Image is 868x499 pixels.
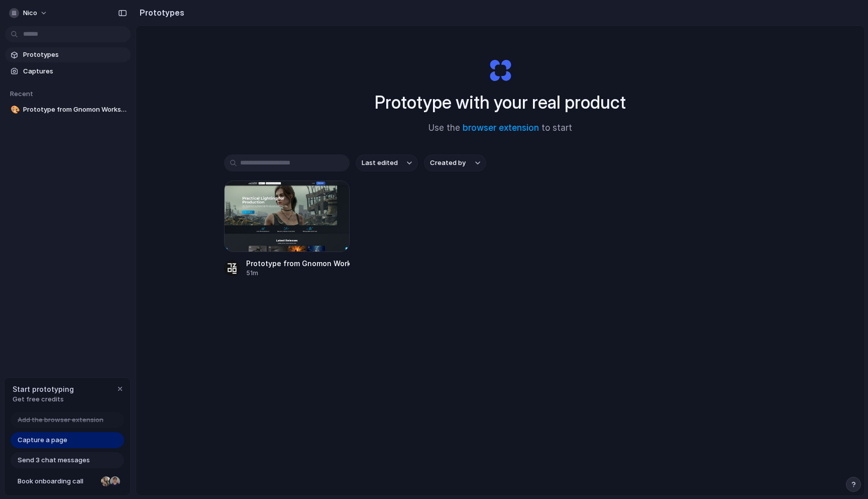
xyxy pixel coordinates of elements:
[5,64,131,79] a: Captures
[18,435,67,445] span: Capture a page
[23,105,127,115] span: Prototype from Gnomon Workshop | Lighting, Environment, FX, Character Design
[246,269,350,278] div: 51m
[11,473,124,489] a: Book onboarding call
[5,47,131,62] a: Prototypes
[18,455,90,465] span: Send 3 chat messages
[356,154,418,172] button: Last edited
[362,158,398,168] span: Last edited
[428,122,572,135] span: Use the to start
[23,8,37,18] span: nico
[375,89,626,116] h1: Prototype with your real product
[18,415,103,425] span: Add the browser extension
[11,104,18,116] div: 🎨
[18,476,97,486] span: Book onboarding call
[13,394,74,404] span: Get free credits
[10,90,33,98] span: Recent
[9,105,19,115] button: 🎨
[424,154,486,172] button: Created by
[5,102,131,117] a: 🎨Prototype from Gnomon Workshop | Lighting, Environment, FX, Character Design
[23,50,127,60] span: Prototypes
[109,475,121,487] div: Christian Iacullo
[100,475,112,487] div: Nicole Kubica
[136,7,184,19] h2: Prototypes
[224,181,350,278] a: Prototype from Gnomon Workshop | Lighting, Environment, FX, Character DesignPrototype from Gnomon...
[13,384,74,394] span: Start prototyping
[246,258,350,269] div: Prototype from Gnomon Workshop | Lighting, Environment, FX, Character Design
[23,66,127,76] span: Captures
[430,158,466,168] span: Created by
[463,123,539,133] a: browser extension
[5,5,53,21] button: nico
